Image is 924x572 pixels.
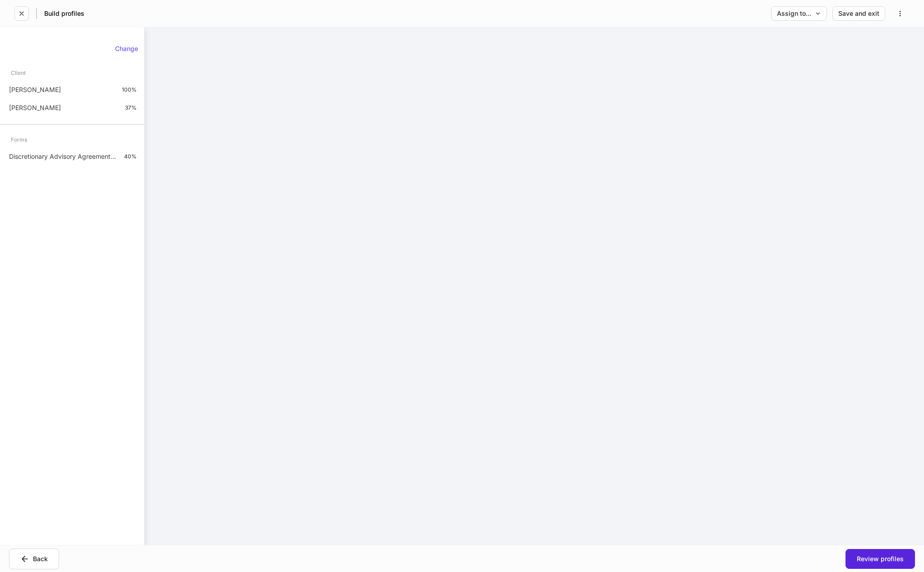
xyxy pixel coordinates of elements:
p: 40% [124,153,137,160]
h5: Build profiles [44,9,84,18]
p: [PERSON_NAME] [9,103,61,112]
div: Back [20,554,48,563]
div: Assign to... [777,10,821,17]
p: Discretionary Advisory Agreement: Client Wrap Fee [9,152,117,161]
div: Forms [11,132,27,148]
p: [PERSON_NAME] [9,85,61,94]
p: 37% [125,104,137,111]
div: Save and exit [838,10,879,17]
p: 100% [122,86,137,93]
button: Back [9,549,59,569]
div: Change [115,46,138,52]
button: Review profiles [845,549,915,569]
button: Change [109,42,144,56]
button: Save and exit [832,6,885,21]
div: Review profiles [857,556,904,562]
button: Assign to... [771,6,827,21]
div: Client [11,65,26,81]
